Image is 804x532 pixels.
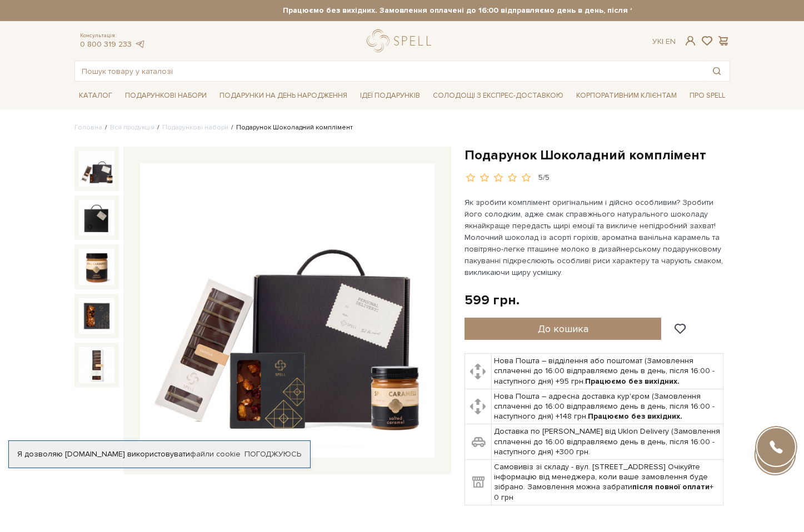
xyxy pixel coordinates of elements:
b: Працюємо без вихідних. [588,411,682,421]
a: Головна [74,123,102,132]
h1: Подарунок Шоколадний комплімент [465,147,730,164]
span: Про Spell [685,87,730,104]
a: Подарункові набори [162,123,228,132]
img: Подарунок Шоколадний комплімент [79,200,114,235]
span: Консультація: [80,32,146,39]
a: Солодощі з експрес-доставкою [428,86,568,105]
div: 5/5 [538,173,550,183]
div: Я дозволяю [DOMAIN_NAME] використовувати [9,449,310,459]
span: Каталог [74,87,117,104]
span: Подарункові набори [121,87,211,104]
td: Нова Пошта – адресна доставка кур'єром (Замовлення сплаченні до 16:00 відправляємо день в день, п... [492,389,723,424]
a: Погоджуюсь [244,449,301,459]
li: Подарунок Шоколадний комплімент [228,123,353,133]
a: En [666,37,676,46]
td: Нова Пошта – відділення або поштомат (Замовлення сплаченні до 16:00 відправляємо день в день, піс... [492,354,723,389]
a: Вся продукція [110,123,154,132]
a: 0 800 319 233 [80,39,132,49]
a: telegram [134,39,146,49]
input: Пошук товару у каталозі [75,61,704,81]
span: До кошика [538,323,588,335]
img: Подарунок Шоколадний комплімент [79,298,114,334]
img: Подарунок Шоколадний комплімент [140,163,435,458]
img: Подарунок Шоколадний комплімент [79,151,114,187]
b: після повної оплати [632,482,710,491]
a: файли cookie [190,449,241,459]
span: Подарунки на День народження [215,87,352,104]
td: Доставка по [PERSON_NAME] від Uklon Delivery (Замовлення сплаченні до 16:00 відправляємо день в д... [492,424,723,460]
div: 599 грн. [465,292,520,309]
span: Ідеї подарунків [356,87,425,104]
a: Корпоративним клієнтам [572,86,681,105]
p: Як зробити комплімент оригінальним і дійсно особливим? Зробити його солодким, адже смак справжньо... [465,197,725,278]
button: До кошика [465,318,662,340]
button: Пошук товару у каталозі [704,61,730,81]
div: Ук [652,37,676,47]
span: | [662,37,663,46]
a: logo [367,29,436,52]
img: Подарунок Шоколадний комплімент [79,249,114,284]
b: Працюємо без вихідних. [585,377,680,386]
img: Подарунок Шоколадний комплімент [79,347,114,383]
td: Самовивіз зі складу - вул. [STREET_ADDRESS] Очікуйте інформацію від менеджера, коли ваше замовлен... [492,460,723,505]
